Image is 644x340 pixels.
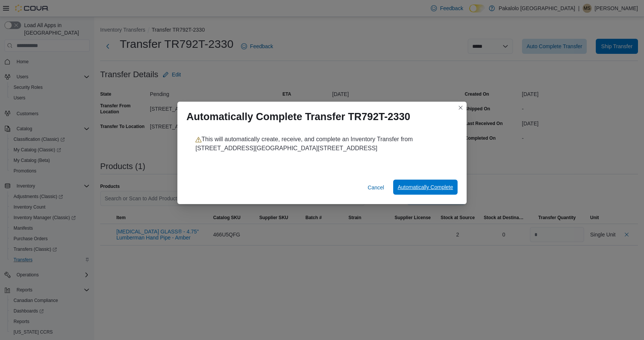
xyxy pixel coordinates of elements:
span: Automatically Complete [398,183,453,191]
h1: Automatically Complete Transfer TR792T-2330 [186,111,410,123]
span: Cancel [368,184,384,191]
button: Cancel [365,180,387,195]
button: Automatically Complete [393,180,458,195]
p: This will automatically create, receive, and complete an Inventory Transfer from [STREET_ADDRESS]... [195,135,449,153]
button: Closes this modal window [456,103,465,112]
